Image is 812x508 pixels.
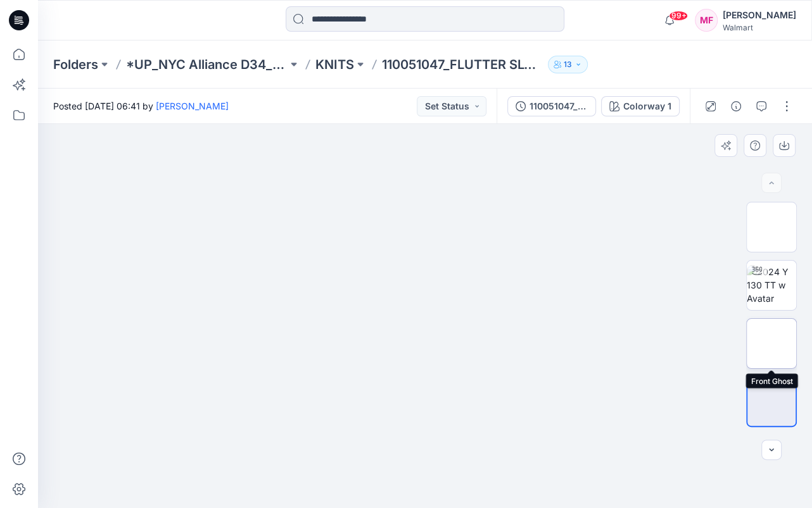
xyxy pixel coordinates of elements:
[623,99,671,113] div: Colorway 1
[669,11,688,21] span: 99+
[747,265,796,305] img: 2024 Y 130 TT w Avatar
[723,23,796,32] div: Walmart
[695,9,718,32] div: MF
[564,58,572,71] p: 13
[507,96,596,116] button: 110051047_FLUTTER SLV TIE TOP_0924
[126,56,288,73] a: *UP_NYC Alliance D34_NYC IN*
[315,56,354,73] a: KNITS
[53,99,229,113] span: Posted [DATE] 06:41 by
[53,56,98,73] a: Folders
[382,56,543,73] p: 110051047_FLUTTER SLV TIE TOP
[548,56,588,73] button: 13
[723,8,796,23] div: [PERSON_NAME]
[530,99,588,113] div: 110051047_FLUTTER SLV TIE TOP_0924
[601,96,680,116] button: Colorway 1
[726,96,746,116] button: Details
[156,101,229,111] a: [PERSON_NAME]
